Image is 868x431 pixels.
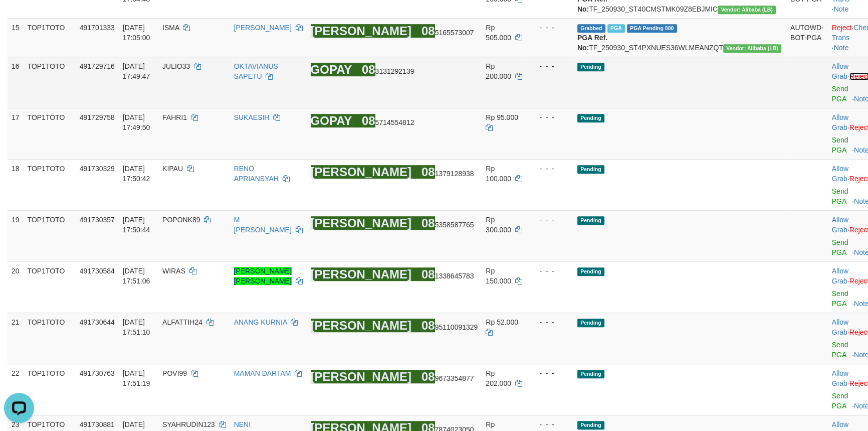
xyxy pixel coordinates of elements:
[162,420,215,428] span: SYAHRUDIN123
[162,216,200,224] span: POPONK89
[362,118,414,126] span: Copy 085714554812 to clipboard
[234,267,292,285] a: [PERSON_NAME] [PERSON_NAME]
[531,419,569,429] div: - - -
[162,318,202,326] span: ALFATTIH24
[486,267,511,285] span: Rp 150.000
[832,62,849,80] span: ·
[723,44,781,53] span: Vendor URL: https://dashboard.q2checkout.com/secure
[573,18,786,57] td: TF_250930_ST4PXNUES36WLMEANZQT
[162,165,183,173] span: KIPAU
[577,421,604,429] span: Pending
[421,165,435,179] ah_el_jm_1757876466094: 08
[80,216,115,224] span: 491730357
[832,165,848,183] a: Allow Grab
[162,62,190,70] span: JULIO33
[311,216,411,230] ah_el_jm_1757876466094: [PERSON_NAME]
[577,24,605,33] span: Grabbed
[234,318,287,326] a: ANANG KURNIA
[123,369,150,387] span: [DATE] 17:51:19
[832,238,848,256] a: Send PGA
[123,318,150,336] span: [DATE] 17:51:10
[80,318,115,326] span: 491730644
[832,113,849,131] span: ·
[832,369,848,387] a: Allow Grab
[421,319,435,332] ah_el_jm_1757876466094: 08
[162,267,185,275] span: WIRAS
[531,266,569,276] div: - - -
[577,267,604,276] span: Pending
[486,216,511,234] span: Rp 300.000
[832,24,852,32] a: Reject
[24,18,76,57] td: TOP1TOTO
[832,216,849,234] span: ·
[80,24,115,32] span: 491701333
[531,61,569,71] div: - - -
[421,370,435,383] ah_el_jm_1757876466094: 08
[832,187,848,205] a: Send PGA
[123,62,150,80] span: [DATE] 17:49:47
[311,24,411,38] ah_el_jm_1757876466094: [PERSON_NAME]
[832,85,848,103] a: Send PGA
[577,63,604,71] span: Pending
[311,267,411,281] ah_el_jm_1757876466094: [PERSON_NAME]
[80,62,115,70] span: 491729716
[486,318,518,326] span: Rp 52.000
[311,319,411,332] ah_el_jm_1757876466094: [PERSON_NAME]
[8,261,24,313] td: 20
[24,261,76,313] td: TOP1TOTO
[24,313,76,364] td: TOP1TOTO
[80,369,115,377] span: 491730763
[421,24,435,38] ah_el_jm_1757876466094: 08
[8,210,24,261] td: 19
[833,44,848,52] a: Note
[24,57,76,108] td: TOP1TOTO
[362,114,375,127] ah_el_jm_1757876493794: 08
[421,267,435,281] ah_el_jm_1757876466094: 08
[8,108,24,159] td: 17
[832,318,849,336] span: ·
[421,323,478,331] span: Copy 0895110091329 to clipboard
[162,24,179,32] span: ISMA
[8,159,24,210] td: 18
[577,165,604,174] span: Pending
[577,216,604,225] span: Pending
[577,319,604,327] span: Pending
[24,210,76,261] td: TOP1TOTO
[311,114,352,127] ah_el_jm_1757876493794: GOPAY
[486,24,511,42] span: Rp 505.000
[607,24,625,33] span: Marked by adsGILANG
[832,136,848,154] a: Send PGA
[311,63,352,76] ah_el_jm_1757876493794: GOPAY
[162,113,187,121] span: FAHRI1
[832,113,848,131] a: Allow Grab
[8,364,24,415] td: 22
[80,165,115,173] span: 491730329
[832,318,848,336] a: Allow Grab
[786,18,828,57] td: AUTOWD-BOT-PGA
[4,4,34,34] button: Open LiveChat chat widget
[234,369,291,377] a: MAMAN DARTAM
[234,216,292,234] a: M [PERSON_NAME]
[832,267,849,285] span: ·
[234,113,270,121] a: SUKAESIH
[24,364,76,415] td: TOP1TOTO
[123,24,150,42] span: [DATE] 17:05:00
[531,317,569,327] div: - - -
[362,63,375,76] ah_el_jm_1757876493794: 08
[421,170,474,178] span: Copy 081379128938 to clipboard
[234,24,292,32] a: [PERSON_NAME]
[486,165,511,183] span: Rp 100.000
[531,215,569,225] div: - - -
[832,267,848,285] a: Allow Grab
[421,29,474,37] span: Copy 085165573007 to clipboard
[8,18,24,57] td: 15
[234,165,279,183] a: RENO APRIANSYAH
[123,267,150,285] span: [DATE] 17:51:06
[24,108,76,159] td: TOP1TOTO
[8,57,24,108] td: 16
[531,164,569,174] div: - - -
[311,370,411,383] ah_el_jm_1757876466094: [PERSON_NAME]
[832,216,848,234] a: Allow Grab
[486,62,511,80] span: Rp 200.000
[421,374,474,382] span: Copy 089673354877 to clipboard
